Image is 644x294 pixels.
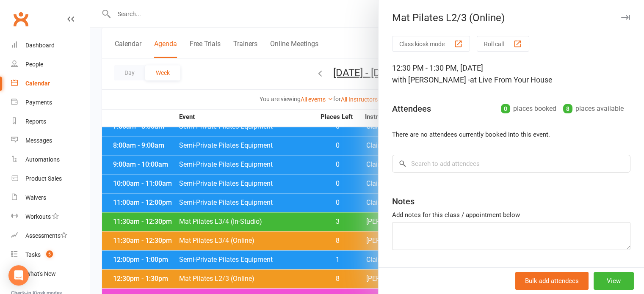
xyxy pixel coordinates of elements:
div: Attendees [392,103,431,115]
div: Add notes for this class / appointment below [392,210,630,220]
a: Assessments [11,226,89,245]
a: Workouts [11,207,89,226]
a: Payments [11,93,89,112]
a: Automations [11,150,89,169]
a: Calendar [11,74,89,93]
div: Product Sales [25,175,62,182]
div: Open Intercom Messenger [8,265,29,286]
button: View [594,272,634,290]
span: 5 [46,250,53,258]
span: with [PERSON_NAME] - [392,75,470,84]
a: Messages [11,131,89,150]
a: People [11,55,89,74]
div: Payments [25,99,52,106]
a: Reports [11,112,89,131]
input: Search to add attendees [392,155,630,173]
a: Clubworx [10,8,31,30]
li: There are no attendees currently booked into this event. [392,129,630,140]
div: Reports [25,118,46,125]
div: Mat Pilates L2/3 (Online) [379,12,644,24]
div: Automations [25,156,60,163]
div: People [25,61,43,68]
button: Bulk add attendees [515,272,589,290]
div: Tasks [25,251,41,258]
div: places booked [501,103,556,115]
div: What's New [25,270,56,277]
button: Roll call [477,36,529,52]
div: Waivers [25,194,46,201]
div: Messages [25,137,52,144]
div: Dashboard [25,42,55,49]
div: 8 [563,104,572,113]
a: Dashboard [11,36,89,55]
a: Waivers [11,188,89,207]
div: 12:30 PM - 1:30 PM, [DATE] [392,62,630,86]
div: Workouts [25,213,51,220]
a: Product Sales [11,169,89,188]
div: Notes [392,195,415,207]
div: Calendar [25,80,50,87]
span: at Live From Your House [470,75,553,84]
a: Tasks 5 [11,245,89,264]
button: Class kiosk mode [392,36,470,52]
div: Assessments [25,232,67,239]
a: What's New [11,264,89,283]
div: 0 [501,104,510,113]
div: places available [563,103,624,115]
